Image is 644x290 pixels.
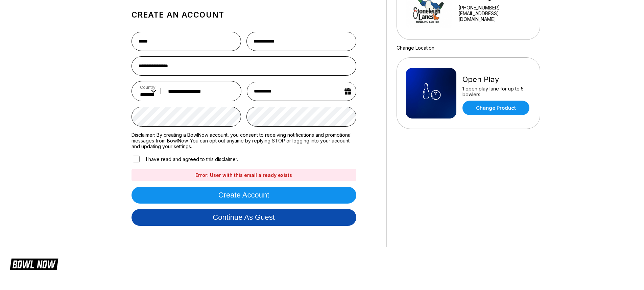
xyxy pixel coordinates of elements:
[132,155,238,163] label: I have read and agreed to this disclaimer.
[132,10,356,20] h1: Create an account
[462,75,531,84] div: Open Play
[140,85,156,90] label: Country
[462,86,531,97] div: 1 open play lane for up to 5 bowlers
[397,45,434,51] a: Change Location
[132,187,356,204] button: Create account
[132,169,356,181] div: Error: User with this email already exists
[406,68,456,118] img: Open Play
[132,132,356,149] label: Disclaimer: By creating a BowlNow account, you consent to receiving notifications and promotional...
[132,209,356,226] button: Continue as guest
[458,10,531,22] a: [EMAIL_ADDRESS][DOMAIN_NAME]
[133,156,140,162] input: I have read and agreed to this disclaimer.
[462,101,529,115] a: Change Product
[458,5,531,10] div: [PHONE_NUMBER]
